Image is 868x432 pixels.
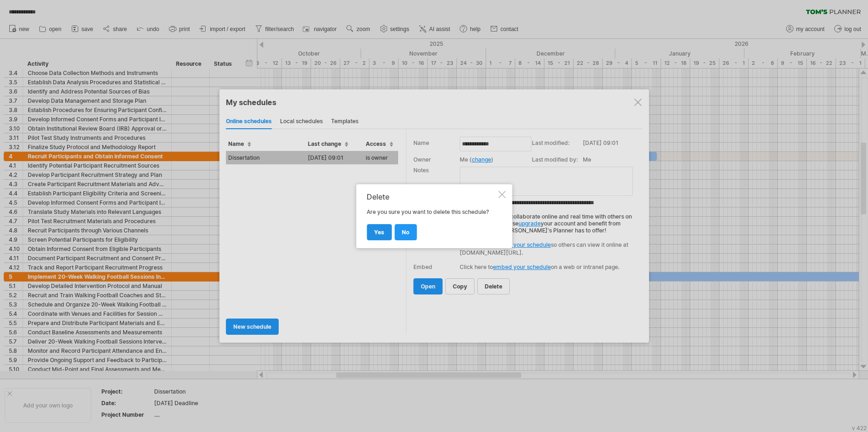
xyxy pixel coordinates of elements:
span: no [402,229,409,236]
div: Delete [367,193,496,201]
a: no [394,224,417,240]
div: Are you sure you want to delete this schedule? [367,193,496,240]
span: yes [374,229,384,236]
a: yes [367,224,392,240]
